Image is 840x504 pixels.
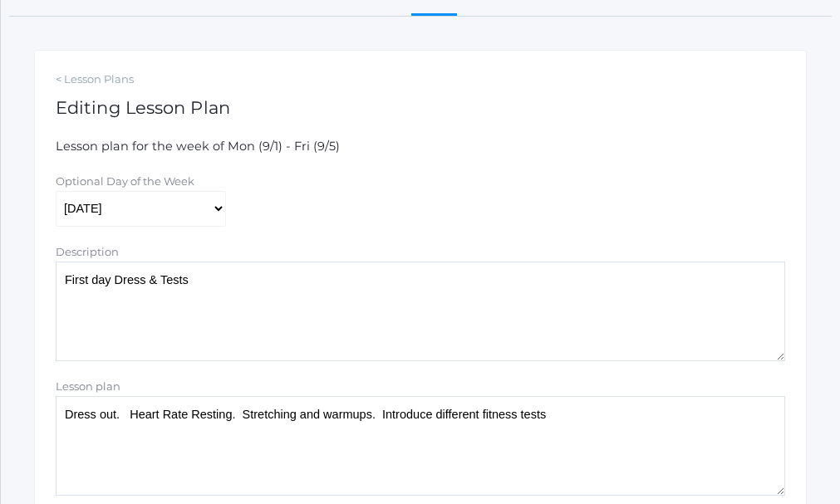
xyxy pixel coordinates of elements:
label: Optional Day of the Week [56,174,194,188]
textarea: First day Dress & Tests [56,262,785,361]
label: Description [56,245,119,258]
h1: Editing Lesson Plan [56,98,785,117]
label: Lesson plan [56,379,120,393]
span: Lesson plan for the week of Mon (9/1) - Fri (9/5) [56,139,340,154]
textarea: Dress out. Heart Rate Resting. Stretching and warmups. Introduce different fitness tests [56,396,785,496]
a: < Lesson Plans [56,71,785,88]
